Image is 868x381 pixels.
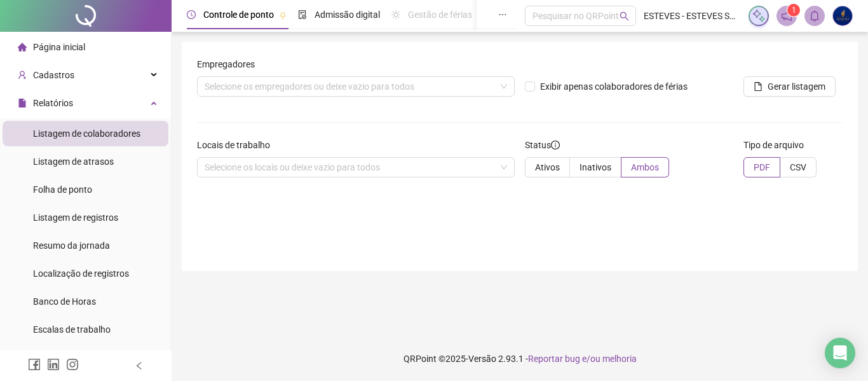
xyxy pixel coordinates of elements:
span: user-add [18,71,27,80]
span: Relatórios [33,98,73,108]
span: Tipo de arquivo [743,138,804,152]
span: Cadastros [33,70,74,80]
span: facebook [28,358,41,371]
span: Admissão digital [315,10,380,20]
span: Controle de ponto [203,10,274,20]
span: search [620,11,629,21]
span: Reportar bug e/ou melhoria [528,354,637,364]
span: clock-circle [187,10,196,19]
span: notification [781,10,792,22]
span: Ambos [631,162,659,172]
span: Inativos [580,162,611,172]
span: Folha de ponto [33,184,92,195]
span: Listagem de colaboradores [33,128,140,139]
span: CSV [790,162,806,172]
img: 58268 [833,6,852,25]
label: Locais de trabalho [197,138,278,152]
span: file [18,99,27,107]
span: Gerar listagem [768,80,825,94]
span: home [18,43,27,52]
span: 1 [792,6,796,15]
span: Página inicial [33,42,85,52]
span: Gestão de férias [408,10,472,20]
span: Ativos [535,162,560,172]
span: Localização de registros [33,268,129,279]
span: file-done [298,10,307,19]
span: instagram [66,358,79,371]
sup: 1 [787,4,800,17]
div: Open Intercom Messenger [825,338,855,368]
label: Empregadores [197,57,263,71]
span: pushpin [279,11,287,19]
span: Listagem de atrasos [33,156,114,167]
span: PDF [754,162,770,172]
span: Banco de Horas [33,296,96,307]
img: sparkle-icon.fc2bf0ac1784a2077858766a79e2daf3.svg [752,9,766,23]
span: Exibir apenas colaboradores de férias [535,80,693,94]
span: Status [525,138,560,152]
span: bell [809,10,820,22]
span: left [135,361,144,370]
button: Gerar listagem [743,76,836,97]
span: ESTEVES - ESTEVES SOLUÇÕES CONTÁBEIS LTDA [644,9,741,23]
span: linkedin [47,358,60,371]
span: info-circle [551,141,560,149]
span: sun [391,10,400,19]
span: Versão [468,354,496,364]
span: Listagem de registros [33,212,118,223]
span: file [754,82,763,91]
span: Resumo da jornada [33,240,110,251]
span: Escalas de trabalho [33,324,111,335]
footer: QRPoint © 2025 - 2.93.1 - [172,336,868,381]
span: ellipsis [498,10,507,19]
